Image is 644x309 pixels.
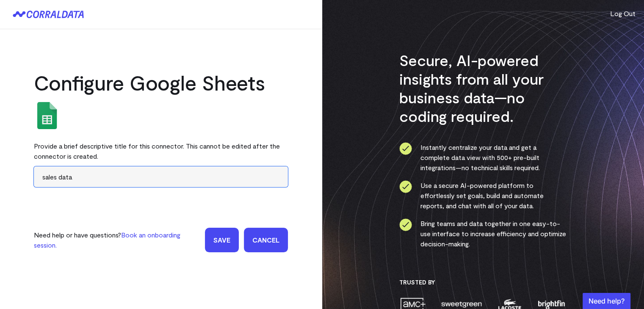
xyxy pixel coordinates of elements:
li: Use a secure AI-powered platform to effortlessly set goals, build and automate reports, and chat ... [399,180,567,211]
input: Save [205,228,239,252]
li: Bring teams and data together in one easy-to-use interface to increase efficiency and optimize de... [399,218,567,249]
li: Instantly centralize your data and get a complete data view with 500+ pre-built integrations—no t... [399,142,567,173]
input: Enter title here... [34,166,288,187]
img: ico-check-circle-4b19435c.svg [399,180,412,193]
p: Need help or have questions? [34,230,200,250]
h2: Configure Google Sheets [34,70,288,95]
img: ico-check-circle-4b19435c.svg [399,142,412,155]
div: Provide a brief descriptive title for this connector. This cannot be edited after the connector i... [34,136,288,166]
h3: Secure, AI-powered insights from all your business data—no coding required. [399,51,567,125]
button: Log Out [610,8,636,19]
a: Cancel [244,228,288,252]
h3: Trusted By [399,279,567,286]
img: ico-check-circle-4b19435c.svg [399,218,412,231]
img: google_sheets-5a4bad8e.svg [34,102,61,129]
